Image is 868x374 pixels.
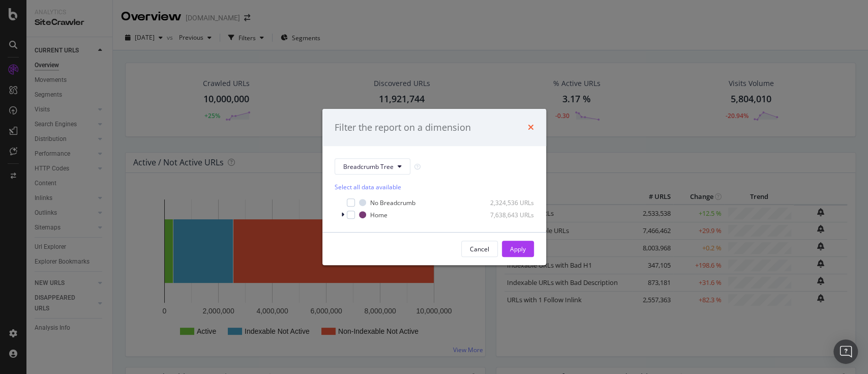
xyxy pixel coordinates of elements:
[502,241,534,257] button: Apply
[833,339,858,364] div: Open Intercom Messenger
[461,241,498,257] button: Cancel
[510,245,526,253] div: Apply
[335,121,471,134] div: Filter the report on a dimension
[370,211,387,219] div: Home
[322,109,546,266] div: modal
[370,198,415,207] div: No Breadcrumb
[343,162,394,171] span: Breadcrumb Tree
[470,245,489,253] div: Cancel
[484,211,534,219] div: 7,638,643 URLs
[484,198,534,207] div: 2,324,536 URLs
[335,158,410,175] button: Breadcrumb Tree
[335,183,534,191] div: Select all data available
[528,121,534,134] div: times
